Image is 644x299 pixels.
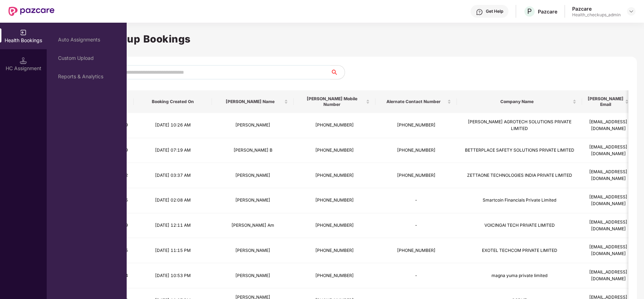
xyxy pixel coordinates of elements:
[375,113,457,138] td: [PHONE_NUMBER]
[582,138,634,163] td: [EMAIL_ADDRESS][DOMAIN_NAME]
[294,213,375,238] td: [PHONE_NUMBER]
[212,138,294,163] td: [PERSON_NAME] B
[294,163,375,188] td: [PHONE_NUMBER]
[134,138,212,163] td: [DATE] 07:19 AM
[212,163,294,188] td: [PERSON_NAME]
[375,238,457,263] td: [PHONE_NUMBER]
[20,57,27,64] img: svg+xml;base64,PHN2ZyB3aWR0aD0iMTQuNSIgaGVpZ2h0PSIxNC41IiB2aWV3Qm94PSIwIDAgMTYgMTYiIGZpbGw9Im5vbm...
[457,138,582,163] td: BETTERPLACE SAFETY SOLUTIONS PRIVATE LIMITED
[457,163,582,188] td: ZETTAONE TECHNOLOGIES INDIA PRIVATE LIMITED
[8,7,54,16] img: New Pazcare Logo
[582,163,634,188] td: [EMAIL_ADDRESS][DOMAIN_NAME]
[375,163,457,188] td: [PHONE_NUMBER]
[134,163,212,188] td: [DATE] 03:37 AM
[212,213,294,238] td: [PERSON_NAME] Am
[212,90,294,113] th: Booker Name
[375,213,457,238] td: -
[58,74,115,79] div: Reports & Analytics
[212,263,294,288] td: [PERSON_NAME]
[572,12,621,18] div: Health_checkups_admin
[294,90,375,113] th: Booker Mobile Number
[582,263,634,288] td: [EMAIL_ADDRESS][DOMAIN_NAME]
[486,9,503,14] div: Get Help
[294,188,375,213] td: [PHONE_NUMBER]
[294,138,375,163] td: [PHONE_NUMBER]
[527,7,532,16] span: P
[20,29,27,36] img: svg+xml;base64,PHN2ZyB3aWR0aD0iMjAiIGhlaWdodD0iMjAiIHZpZXdCb3g9IjAgMCAyMCAyMCIgZmlsbD0ibm9uZSIgeG...
[457,188,582,213] td: Smartcoin Financials Private Limited
[58,31,633,47] h1: Health Checkup Bookings
[457,113,582,138] td: [PERSON_NAME] AGROTECH SOLUTIONS PRIVATE LIMITED
[457,90,582,113] th: Company Name
[588,96,623,107] span: [PERSON_NAME] Email
[294,238,375,263] td: [PHONE_NUMBER]
[582,90,634,113] th: Booker Email
[58,55,115,61] div: Custom Upload
[330,69,345,75] span: search
[582,238,634,263] td: [EMAIL_ADDRESS][DOMAIN_NAME]
[572,5,621,12] div: Pazcare
[299,96,364,107] span: [PERSON_NAME] Mobile Number
[134,188,212,213] td: [DATE] 02:08 AM
[134,238,212,263] td: [DATE] 11:15 PM
[538,8,557,15] div: Pazcare
[582,213,634,238] td: [EMAIL_ADDRESS][DOMAIN_NAME]
[212,238,294,263] td: [PERSON_NAME]
[58,37,115,43] div: Auto Assignments
[381,99,446,105] span: Alernate Contact Number
[582,113,634,138] td: [EMAIL_ADDRESS][DOMAIN_NAME]
[212,188,294,213] td: [PERSON_NAME]
[457,213,582,238] td: VOICINGAI TECH PRIVATE LIMITED
[134,213,212,238] td: [DATE] 12:11 AM
[582,188,634,213] td: [EMAIL_ADDRESS][DOMAIN_NAME]
[628,9,634,14] img: svg+xml;base64,PHN2ZyBpZD0iRHJvcGRvd24tMzJ4MzIiIHhtbG5zPSJodHRwOi8vd3d3LnczLm9yZy8yMDAwL3N2ZyIgd2...
[330,65,345,79] button: search
[476,9,483,16] img: svg+xml;base64,PHN2ZyBpZD0iSGVscC0zMngzMiIgeG1sbnM9Imh0dHA6Ly93d3cudzMub3JnLzIwMDAvc3ZnIiB3aWR0aD...
[375,263,457,288] td: -
[134,90,212,113] th: Booking Created On
[457,238,582,263] td: EXOTEL TECHCOM PRIVATE LIMITED
[294,113,375,138] td: [PHONE_NUMBER]
[134,263,212,288] td: [DATE] 10:53 PM
[212,113,294,138] td: [PERSON_NAME]
[218,99,283,105] span: [PERSON_NAME] Name
[375,138,457,163] td: [PHONE_NUMBER]
[375,188,457,213] td: -
[294,263,375,288] td: [PHONE_NUMBER]
[462,99,571,105] span: Company Name
[375,90,457,113] th: Alernate Contact Number
[457,263,582,288] td: magna yuma private limited
[134,113,212,138] td: [DATE] 10:26 AM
